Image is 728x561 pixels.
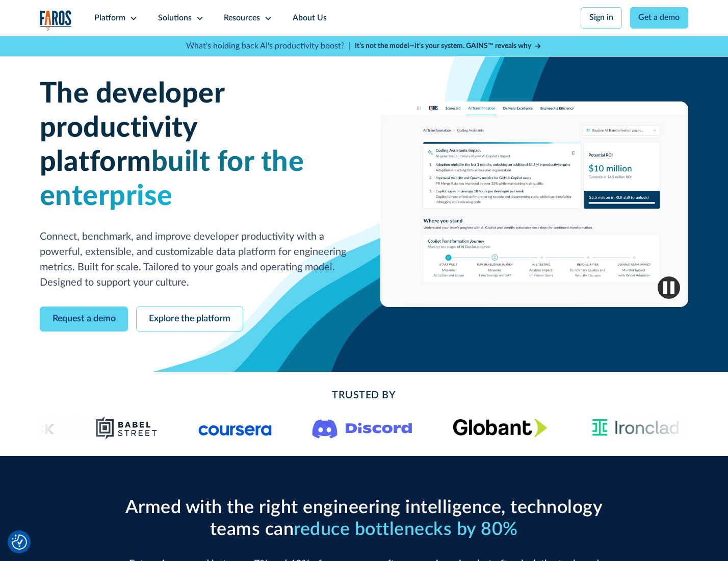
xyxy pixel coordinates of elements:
h1: The developer productivity platform [40,77,348,213]
a: home [40,10,72,31]
span: built for the enterprise [40,148,304,211]
img: Logo of the analytics and reporting company Faros. [40,10,72,31]
img: Babel Street logo png [95,416,158,440]
img: Globant's logo [453,418,547,437]
a: Explore the platform [136,307,243,331]
div: Solutions [158,12,192,24]
div: Resources [224,12,260,24]
div: Platform [94,12,125,24]
a: It’s not the model—it’s your system. GAINS™ reveals why [355,41,542,52]
img: Logo of the online learning platform Coursera. [198,420,272,436]
strong: It’s not the model—it’s your system. GAINS™ reveals why [355,42,531,49]
h2: Armed with the right engineering intelligence, technology teams can [121,497,607,541]
img: Ironclad Logo [588,416,684,440]
p: Connect, benchmark, and improve developer productivity with a powerful, extensible, and customiza... [40,229,348,290]
button: Cookie Settings [12,534,27,550]
a: Sign in [581,7,622,29]
img: Revisit consent button [12,534,27,550]
img: Pause video [658,276,680,299]
span: reduce bottlenecks by 80% [294,520,518,539]
p: What's holding back AI's productivity boost? | [186,40,351,53]
a: Request a demo [40,307,128,331]
a: Get a demo [630,7,689,29]
img: Logo of the communication platform Discord. [312,417,412,439]
h2: Trusted By [121,388,607,403]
